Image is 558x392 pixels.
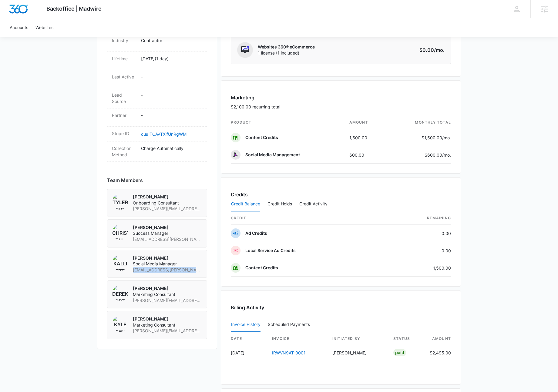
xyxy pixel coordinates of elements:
h3: Marketing [231,94,280,101]
th: Remaining [387,212,451,225]
div: Collection MethodCharge Automatically [107,141,207,162]
button: Credit Balance [231,197,260,211]
p: $600.00 [422,152,451,158]
td: 1,500.00 [345,129,388,146]
p: $1,500.00 [422,135,451,141]
img: Tyler Brungardt [112,194,128,210]
div: Stripe IDcus_TCAvTXifUnRgWM [107,127,207,141]
p: [PERSON_NAME] [133,255,202,261]
dt: Lifetime [112,55,136,62]
td: $2,495.00 [425,345,451,360]
th: product [231,116,345,129]
th: credit [231,212,387,225]
h3: Credits [231,191,248,198]
p: Content Credits [245,265,278,271]
img: Kalli Pezel [112,255,128,271]
span: Success Manager [133,230,202,236]
img: Kyle Lewis [112,316,128,332]
td: 600.00 [345,146,388,164]
p: Ad Credits [245,230,267,236]
th: amount [425,332,451,345]
span: Marketing Consultant [133,291,202,297]
td: [DATE] [231,345,267,360]
div: Partner- [107,108,207,127]
dt: Industry [112,37,136,44]
span: Social Media Manager [133,261,202,267]
p: [DATE] ( 1 day ) [141,55,202,62]
div: Last Active- [107,70,207,88]
a: IRWVN9AT-0001 [272,350,306,355]
span: /mo. [434,47,445,53]
p: [PERSON_NAME] [133,316,202,322]
th: amount [345,116,388,129]
span: 1 license (1 included) [258,50,315,56]
span: [PERSON_NAME][EMAIL_ADDRESS][PERSON_NAME][DOMAIN_NAME] [133,206,202,212]
p: - [141,92,202,98]
div: Lifetime[DATE](1 day) [107,52,207,70]
p: $0.00 [416,46,445,54]
span: Backoffice | Madwire [46,5,102,12]
p: - [141,74,202,80]
p: Websites 360® eCommerce [258,44,315,50]
dt: Lead Source [112,92,136,105]
td: 0.00 [387,225,451,242]
div: Lead Source- [107,88,207,108]
div: IndustryContractor [107,34,207,52]
button: Credit Holds [267,197,292,211]
div: Scheduled Payments [268,322,312,327]
button: Credit Activity [299,197,328,211]
span: Marketing Consultant [133,322,202,328]
div: Paid [393,349,406,356]
p: Contractor [141,37,202,44]
th: invoice [267,332,328,345]
p: [PERSON_NAME] [133,194,202,200]
span: /mo. [442,135,451,140]
dt: Collection Method [112,145,136,158]
p: Charge Automatically [141,145,202,151]
span: [EMAIL_ADDRESS][PERSON_NAME][DOMAIN_NAME] [133,236,202,242]
th: date [231,332,267,345]
span: Onboarding Consultant [133,200,202,206]
a: Accounts [6,18,32,37]
span: [PERSON_NAME][EMAIL_ADDRESS][PERSON_NAME][DOMAIN_NAME] [133,328,202,334]
span: Team Members [107,177,143,184]
a: cus_TCAvTXifUnRgWM [141,131,187,137]
p: $2,100.00 recurring total [231,104,280,110]
dt: Stripe ID [112,130,136,137]
th: status [388,332,425,345]
p: [PERSON_NAME] [133,285,202,291]
th: Initiated By [328,332,388,345]
td: [PERSON_NAME] [328,345,388,360]
td: 0.00 [387,242,451,259]
img: Christian Kellogg [112,224,128,240]
span: [EMAIL_ADDRESS][PERSON_NAME][DOMAIN_NAME] [133,267,202,273]
a: Websites [32,18,57,37]
dt: Partner [112,112,136,118]
span: [PERSON_NAME][EMAIL_ADDRESS][PERSON_NAME][DOMAIN_NAME] [133,297,202,304]
p: Content Credits [245,135,278,141]
h3: Billing Activity [231,304,451,311]
dt: Last Active [112,74,136,80]
span: /mo. [442,152,451,158]
button: Invoice History [231,317,261,332]
td: 1,500.00 [387,259,451,277]
p: [PERSON_NAME] [133,224,202,231]
th: monthly total [388,116,451,129]
img: Derek Fortier [112,285,128,301]
p: - [141,112,202,118]
p: Local Service Ad Credits [245,247,296,254]
p: Social Media Management [245,152,300,158]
